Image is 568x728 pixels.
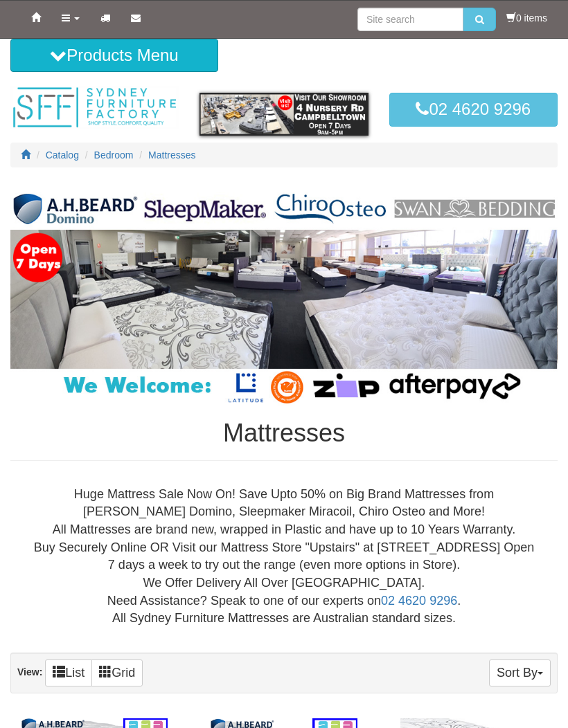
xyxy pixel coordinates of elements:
a: Bedroom [94,149,134,161]
img: showroom.gif [199,93,368,135]
h1: Mattresses [10,419,558,447]
strong: View: [17,666,42,677]
a: Grid [91,659,143,686]
li: 0 items [506,11,547,25]
input: Site search [357,8,463,31]
img: Mattresses [10,188,558,406]
a: 02 4620 9296 [389,93,558,126]
a: List [45,659,92,686]
button: Sort By [489,659,551,686]
button: Products Menu [10,39,218,72]
img: Sydney Furniture Factory [10,86,179,129]
a: Catalog [46,149,79,161]
a: 02 4620 9296 [381,594,457,608]
div: Huge Mattress Sale Now On! Save Upto 50% on Big Brand Mattresses from [PERSON_NAME] Domino, Sleep... [21,486,547,628]
a: Mattresses [148,149,195,161]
